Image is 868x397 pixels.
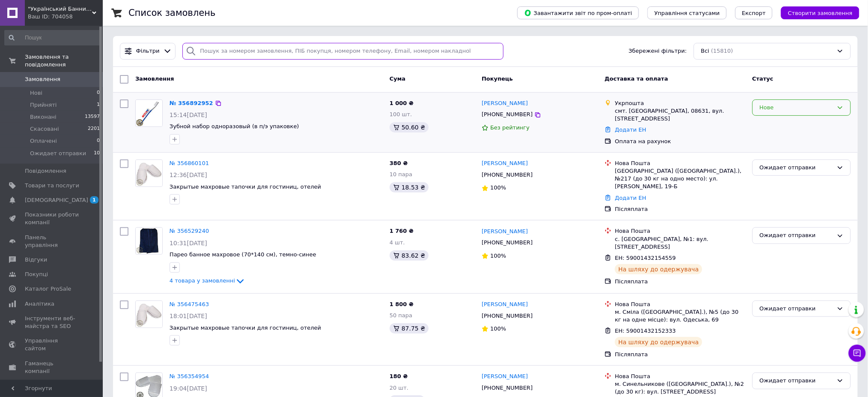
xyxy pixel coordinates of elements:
span: Управління сайтом [25,337,79,352]
div: 87.75 ₴ [390,323,429,334]
span: Нові [30,89,42,97]
div: Ожидает отправки [760,376,833,385]
span: 1 [97,101,100,109]
span: Збережені фільтри: [629,47,687,55]
button: Створити замовлення [781,6,859,19]
a: Фото товару [135,159,163,187]
div: Ожидает отправки [760,231,833,240]
a: [PERSON_NAME] [482,228,528,236]
span: Товари та послуги [25,182,79,189]
div: м. Сміла ([GEOGRAPHIC_DATA].), №5 (до 30 кг на одне місце): вул. Одеська, 69 [615,308,746,324]
span: 1 760 ₴ [390,228,414,234]
span: Відгуки [25,256,47,264]
div: Нове [760,103,833,112]
span: Прийняті [30,101,57,109]
span: Аналітика [25,300,54,308]
a: № 356529240 [170,228,209,234]
span: Cума [390,75,406,82]
a: Зубной набор одноразовый (в п/э упаковке) [170,123,299,129]
a: Додати ЕН [615,195,646,201]
span: Всі [701,47,710,55]
span: Каталог ProSale [25,285,71,293]
div: Нова Пошта [615,373,746,380]
span: 1 [90,196,98,204]
span: Управління статусами [654,10,720,16]
span: (15810) [711,48,734,54]
span: 1 800 ₴ [390,301,414,307]
span: 100% [490,325,506,332]
span: 180 ₴ [390,373,408,379]
div: Нова Пошта [615,227,746,235]
span: Експорт [742,10,766,16]
span: Без рейтингу [490,124,530,131]
span: 10 пара [390,171,412,177]
button: Експорт [735,6,773,19]
span: Показники роботи компанії [25,211,79,226]
span: Виконані [30,113,57,121]
span: [DEMOGRAPHIC_DATA] [25,196,88,204]
button: Управління статусами [647,6,727,19]
h1: Список замовлень [128,8,215,18]
a: Закрытые махровые тапочки для гостиниц, отелей [170,183,321,190]
span: Оплачені [30,137,57,145]
span: Покупці [25,271,48,278]
span: 0 [97,89,100,97]
div: Післяплата [615,278,746,286]
div: Ожидает отправки [760,163,833,172]
span: 1 000 ₴ [390,100,414,106]
span: Інструменти веб-майстра та SEO [25,315,79,330]
a: [PERSON_NAME] [482,301,528,309]
img: Фото товару [136,160,162,186]
span: [PHONE_NUMBER] [482,239,533,246]
span: ЕН: 59001432154559 [615,255,676,261]
span: 4 шт. [390,239,405,246]
span: [PHONE_NUMBER] [482,313,533,319]
a: Фото товару [135,99,163,127]
span: Ожидает отправки [30,150,86,157]
span: 19:04[DATE] [170,385,207,392]
a: № 356475463 [170,301,209,307]
a: 4 товара у замовленні [170,277,245,284]
span: 10:31[DATE] [170,240,207,247]
span: 15:14[DATE] [170,111,207,118]
a: № 356892952 [170,100,213,106]
a: Парео банное махровое (70*140 см), темно-синее [170,251,316,258]
input: Пошук [4,30,101,45]
span: 100% [490,184,506,191]
span: "Український Банний Маркет" [28,5,92,13]
div: Оплата на рахунок [615,138,746,145]
img: Фото товару [136,301,162,328]
a: Створити замовлення [773,9,859,16]
a: [PERSON_NAME] [482,159,528,168]
span: [PHONE_NUMBER] [482,171,533,178]
div: смт. [GEOGRAPHIC_DATA], 08631, вул. [STREET_ADDRESS] [615,107,746,123]
span: Фільтри [136,47,160,55]
div: 50.60 ₴ [390,122,429,132]
input: Пошук за номером замовлення, ПІБ покупця, номером телефону, Email, номером накладної [182,43,504,60]
div: На шляху до одержувача [615,264,702,274]
span: Завантажити звіт по пром-оплаті [524,9,632,17]
div: Ожидает отправки [760,304,833,313]
div: На шляху до одержувача [615,337,702,347]
span: 12:36[DATE] [170,171,207,178]
div: с. [GEOGRAPHIC_DATA], №1: вул. [STREET_ADDRESS] [615,235,746,251]
span: Повідомлення [25,167,66,175]
a: Закрытые махровые тапочки для гостиниц, отелей [170,325,321,331]
span: 380 ₴ [390,160,408,166]
div: Нова Пошта [615,301,746,308]
span: Доставка та оплата [605,75,668,82]
span: [PHONE_NUMBER] [482,111,533,117]
div: Укрпошта [615,99,746,107]
span: Замовлення та повідомлення [25,53,103,69]
span: 10 [94,150,100,157]
span: 18:01[DATE] [170,313,207,319]
div: Післяплата [615,205,746,213]
span: Скасовані [30,125,59,133]
a: [PERSON_NAME] [482,99,528,108]
a: [PERSON_NAME] [482,373,528,381]
span: 50 пара [390,312,412,319]
span: 0 [97,137,100,145]
span: 13597 [85,113,100,121]
span: Замовлення [25,75,60,83]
